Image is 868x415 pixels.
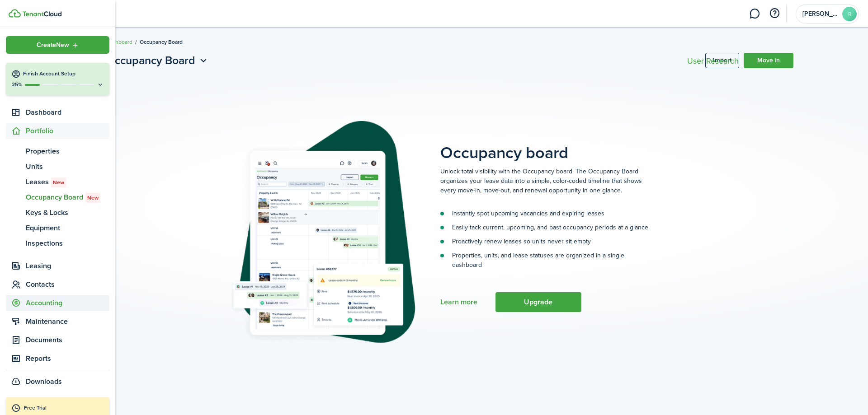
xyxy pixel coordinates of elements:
button: Upgrade [495,292,581,312]
span: Contacts [26,279,109,290]
span: Maintenance [26,316,109,327]
a: Units [6,159,109,174]
span: Leasing [26,261,109,271]
img: TenantCloud [9,9,21,18]
span: New [87,194,99,202]
a: Occupancy BoardNew [6,190,109,205]
button: Open resource center [767,6,782,21]
img: Subscription stub [230,121,415,345]
button: Occupancy Board [106,52,209,69]
p: 25% [11,81,23,89]
button: User Research [685,55,741,67]
span: Create New [37,42,69,48]
span: Equipment [26,223,109,233]
p: Unlock total visibility with the Occupancy board. The Occupancy Board organizes your lease data i... [440,167,648,195]
a: Learn more [440,298,477,306]
button: Open menu [106,52,209,69]
li: Proactively renew leases so units never sit empty [440,237,648,246]
a: Dashboard [106,38,132,46]
img: TenantCloud [22,11,61,17]
li: Instantly spot upcoming vacancies and expiring leases [440,209,648,218]
a: Import [705,53,739,68]
h4: Finish Account Setup [23,70,104,78]
li: Easily tack current, upcoming, and past occupancy periods at a glance [440,223,648,232]
span: Portfolio [26,126,109,136]
span: Occupancy Board [140,38,183,46]
a: Properties [6,144,109,159]
span: Occupancy Board [106,52,195,69]
div: Free Trial [24,404,105,413]
a: Keys & Locks [6,205,109,220]
a: LeasesNew [6,174,109,190]
span: New [53,178,64,187]
span: Downloads [26,376,62,387]
avatar-text: R [842,7,857,21]
div: User Research [687,57,739,65]
placeholder-page-title: Occupancy board [440,121,793,162]
button: Finish Account Setup25% [6,63,109,95]
span: Units [26,161,109,172]
span: Keys & Locks [26,207,109,218]
span: Inspections [26,238,109,249]
span: Properties [26,146,109,157]
a: Equipment [6,220,109,236]
a: Messaging [746,2,763,25]
button: Open menu [6,36,109,54]
span: Documents [26,335,109,345]
span: Russell [802,11,839,17]
span: Dashboard [26,107,109,118]
span: Occupancy Board [26,192,109,203]
span: Reports [26,353,109,364]
a: Move in [744,53,793,68]
a: Inspections [6,236,109,251]
a: Reports [6,350,109,367]
li: Properties, units, and lease statuses are organized in a single dashboard [440,251,648,270]
span: Leases [26,177,109,187]
span: Accounting [26,298,109,308]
